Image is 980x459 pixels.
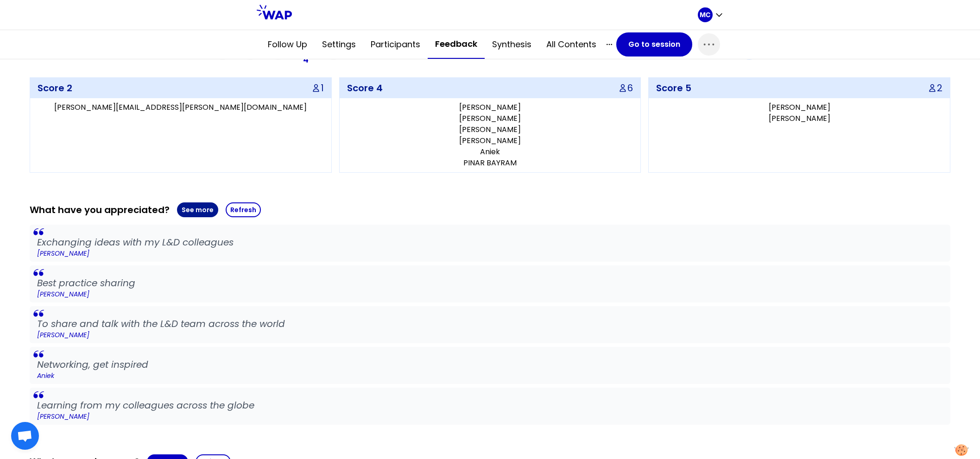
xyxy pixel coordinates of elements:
[343,135,637,146] p: [PERSON_NAME]
[698,7,724,22] button: MC
[30,202,950,217] div: What have you appreciated?
[363,31,428,58] button: Participants
[937,82,942,94] p: 2
[539,31,604,58] button: All contents
[37,289,943,299] p: [PERSON_NAME]
[37,399,943,412] p: Learning from my colleagues across the globe
[343,124,637,135] p: [PERSON_NAME]
[37,236,943,249] p: Exchanging ideas with my L&D colleagues
[37,317,943,330] p: To share and talk with the L&D team across the world
[343,102,637,113] p: [PERSON_NAME]
[11,422,39,450] div: Ouvrir le chat
[260,31,315,58] button: Follow up
[321,82,324,94] p: 1
[37,412,943,421] p: [PERSON_NAME]
[37,277,943,289] p: Best practice sharing
[343,146,637,157] p: Aniek
[343,113,637,124] p: [PERSON_NAME]
[347,82,383,94] p: Score 4
[226,202,261,217] button: Refresh
[38,82,72,94] p: Score 2
[37,371,943,380] p: Aniek
[485,31,539,58] button: Synthesis
[656,82,691,94] p: Score 5
[652,113,946,124] p: [PERSON_NAME]
[315,31,363,58] button: Settings
[37,249,943,258] p: [PERSON_NAME]
[177,202,218,217] button: See more
[700,10,710,19] p: MC
[627,82,633,94] p: 6
[37,330,943,340] p: [PERSON_NAME]
[343,157,637,169] p: PINAR BAYRAM
[303,53,309,66] p: 4
[652,102,946,113] p: [PERSON_NAME]
[616,32,692,57] button: Go to session
[37,358,943,371] p: Networking, get inspired
[428,30,485,59] button: Feedback
[34,102,328,113] p: [PERSON_NAME][EMAIL_ADDRESS][PERSON_NAME][DOMAIN_NAME]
